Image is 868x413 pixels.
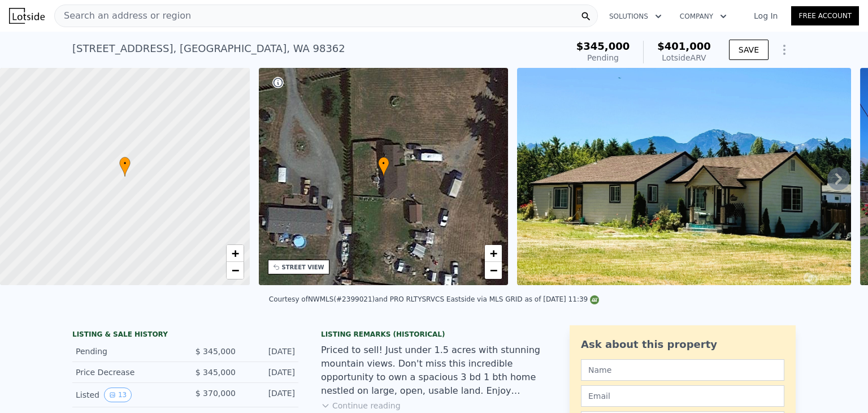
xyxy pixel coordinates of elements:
div: Priced to sell! Just under 1.5 acres with stunning mountain views. Don't miss this incredible opp... [321,343,547,398]
span: − [231,263,238,277]
div: • [119,157,131,177]
div: [DATE] [245,346,295,357]
span: Search an address or region [55,9,191,23]
button: SAVE [729,40,769,60]
button: Show Options [773,38,796,61]
div: Price Decrease [76,367,176,378]
span: $345,000 [576,40,630,52]
a: Zoom out [485,262,502,279]
span: + [231,246,238,260]
div: Ask about this property [581,337,784,352]
div: Pending [76,346,176,357]
span: $401,000 [657,40,711,52]
div: Listing Remarks (Historical) [321,330,547,339]
div: STREET VIEW [282,263,324,272]
span: • [119,158,131,169]
span: + [490,246,497,260]
span: − [490,263,497,277]
span: $ 345,000 [196,347,236,356]
span: • [378,158,389,169]
img: Lotside [9,8,45,24]
input: Email [581,385,784,407]
a: Zoom in [227,245,244,262]
div: [STREET_ADDRESS] , [GEOGRAPHIC_DATA] , WA 98362 [72,41,345,57]
div: Courtesy of NWMLS (#2399021) and PRO RLTYSRVCS Eastside via MLS GRID as of [DATE] 11:39 [269,295,599,303]
div: • [378,157,389,177]
span: $ 370,000 [196,389,236,398]
a: Zoom in [485,245,502,262]
div: [DATE] [245,388,295,402]
img: Sale: 166832389 Parcel: 96940937 [517,68,851,285]
button: Continue reading [321,400,401,411]
div: [DATE] [245,367,295,378]
div: Lotside ARV [657,52,711,63]
a: Zoom out [227,262,244,279]
a: Free Account [791,6,859,25]
a: Log In [740,10,791,21]
div: Listed [76,388,176,402]
input: Name [581,359,784,381]
div: LISTING & SALE HISTORY [72,330,298,341]
button: Solutions [600,6,671,27]
div: Pending [576,52,630,63]
button: View historical data [104,388,132,402]
span: $ 345,000 [196,368,236,377]
button: Company [671,6,736,27]
img: NWMLS Logo [590,295,599,304]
